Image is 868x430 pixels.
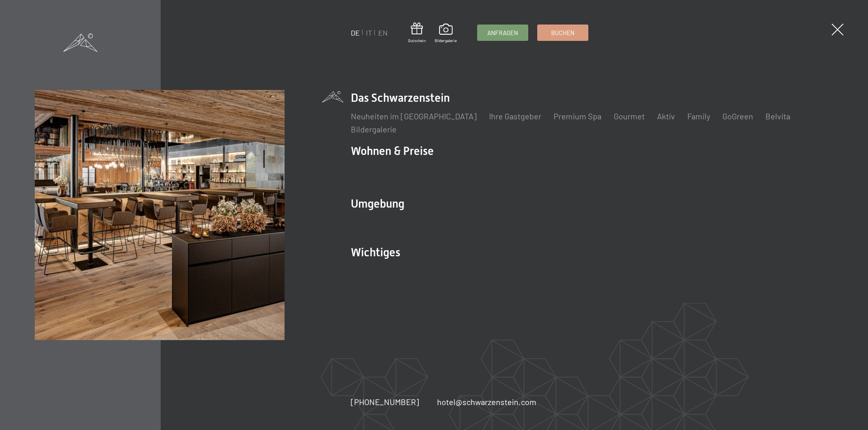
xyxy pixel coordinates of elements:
[538,25,588,40] a: Buchen
[722,111,753,121] a: GoGreen
[351,124,397,134] a: Bildergalerie
[437,396,536,408] a: hotel@schwarzenstein.com
[351,396,419,408] a: [PHONE_NUMBER]
[366,28,372,37] a: IT
[351,111,477,121] a: Neuheiten im [GEOGRAPHIC_DATA]
[614,111,645,121] a: Gourmet
[765,111,790,121] a: Belvita
[378,28,388,37] a: EN
[435,38,457,43] span: Bildergalerie
[435,24,457,43] a: Bildergalerie
[554,111,601,121] a: Premium Spa
[408,22,426,43] a: Gutschein
[657,111,675,121] a: Aktiv
[351,397,419,407] span: [PHONE_NUMBER]
[687,111,710,121] a: Family
[408,38,426,43] span: Gutschein
[35,90,285,340] img: Wellnesshotel Südtirol SCHWARZENSTEIN - Wellnessurlaub in den Alpen, Wandern und Wellness
[487,29,518,37] span: Anfragen
[351,28,360,37] a: DE
[551,29,574,37] span: Buchen
[489,111,541,121] a: Ihre Gastgeber
[478,25,528,40] a: Anfragen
